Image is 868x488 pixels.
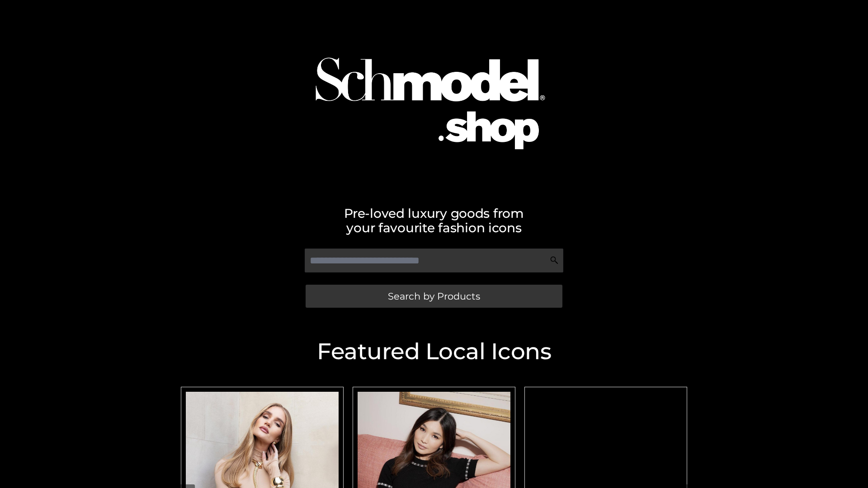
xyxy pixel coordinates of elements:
[176,206,692,235] h2: Pre-loved luxury goods from your favourite fashion icons
[176,340,692,363] h2: Featured Local Icons​
[388,291,480,301] span: Search by Products
[306,285,562,308] a: Search by Products
[550,256,559,265] img: Search Icon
